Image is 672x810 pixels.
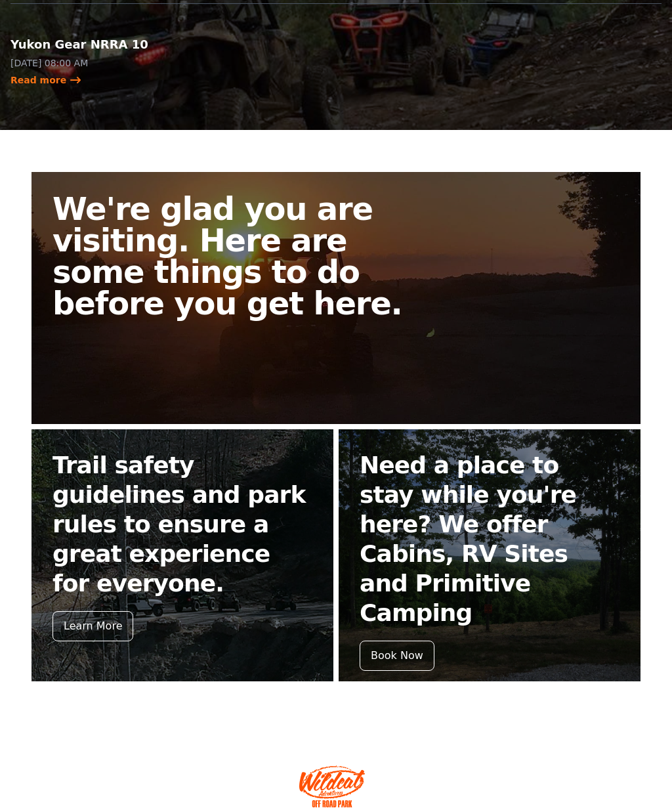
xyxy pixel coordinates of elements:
[360,450,619,628] h2: Need a place to stay while you're here? We offer Cabins, RV Sites and Primitive Camping
[10,74,82,87] a: Read more
[31,429,333,681] a: Trail safety guidelines and park rules to ensure a great experience for everyone. Learn More
[52,193,430,319] h2: We're glad you are visiting. Here are some things to do before you get here.
[10,56,157,70] p: [DATE] 08:00 AM
[31,172,640,424] a: We're glad you are visiting. Here are some things to do before you get here.
[52,450,312,598] h2: Trail safety guidelines and park rules to ensure a great experience for everyone.
[339,429,640,681] a: Need a place to stay while you're here? We offer Cabins, RV Sites and Primitive Camping Book Now
[360,641,434,671] div: Book Now
[52,611,133,641] div: Learn More
[299,765,365,807] img: Wildcat Offroad park
[10,35,157,54] h2: Yukon Gear NRRA 10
